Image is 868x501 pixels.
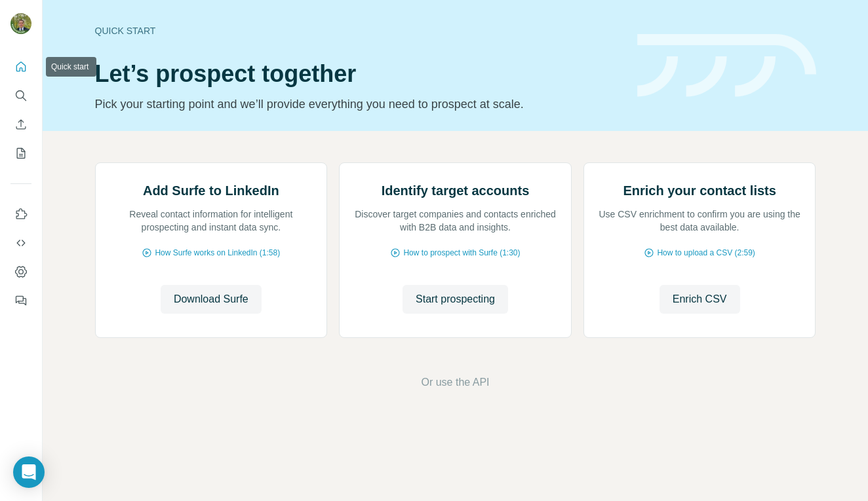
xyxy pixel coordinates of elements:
[657,247,755,259] span: How to upload a CSV (2:59)
[421,375,489,390] button: Or use the API
[109,208,314,234] p: Reveal contact information for intelligent prospecting and instant data sync.
[143,181,279,200] h2: Add Surfe to LinkedIn
[155,247,280,259] span: How Surfe works on LinkedIn (1:58)
[403,247,520,259] span: How to prospect with Surfe (1:30)
[637,34,816,98] img: banner
[623,181,776,200] h2: Enrich your contact lists
[382,181,530,200] h2: Identify target accounts
[10,141,31,165] button: My lists
[10,289,31,312] button: Feedback
[353,208,558,234] p: Discover target companies and contacts enriched with B2B data and insights.
[174,291,248,307] span: Download Surfe
[416,291,495,307] span: Start prospecting
[10,113,31,136] button: Enrich CSV
[10,84,31,107] button: Search
[10,55,31,79] button: Quick start
[161,285,262,314] button: Download Surfe
[10,202,31,226] button: Use Surfe on LinkedIn
[10,231,31,255] button: Use Surfe API
[597,208,802,234] p: Use CSV enrichment to confirm you are using the best data available.
[673,291,727,307] span: Enrich CSV
[660,285,740,314] button: Enrich CSV
[10,260,31,284] button: Dashboard
[10,13,31,34] img: Avatar
[95,95,621,113] p: Pick your starting point and we’ll provide everything you need to prospect at scale.
[95,24,621,37] div: Quick start
[95,61,621,87] h1: Let’s prospect together
[13,456,45,488] div: Open Intercom Messenger
[403,285,508,314] button: Start prospecting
